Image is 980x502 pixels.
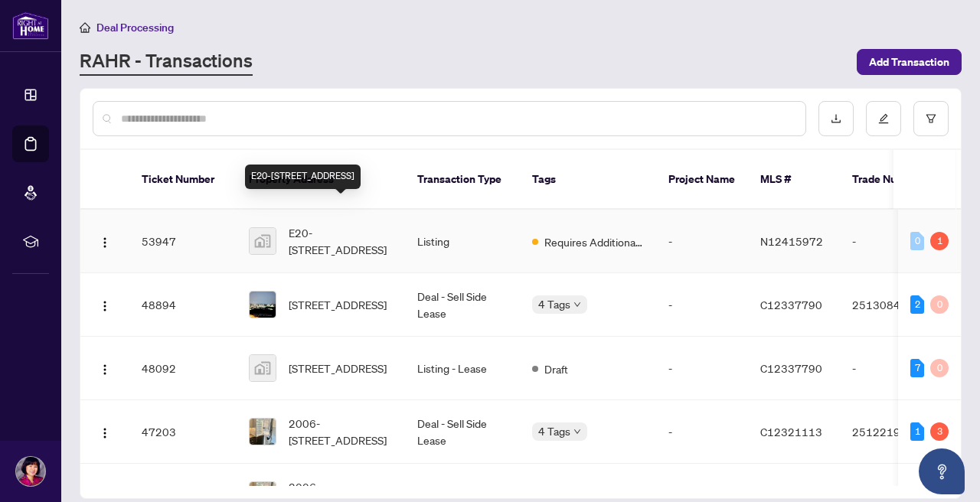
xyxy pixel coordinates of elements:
[93,229,117,253] button: Logo
[818,101,854,136] button: download
[80,48,253,76] a: RAHR - Transactions
[289,360,387,376] span: [STREET_ADDRESS]
[129,210,237,273] td: 53947
[129,400,237,464] td: 47203
[656,210,748,273] td: -
[289,224,393,258] span: E20-[STREET_ADDRESS]
[93,419,117,444] button: Logo
[910,295,924,314] div: 2
[93,292,117,317] button: Logo
[538,422,570,440] span: 4 Tags
[656,337,748,400] td: -
[656,400,748,464] td: -
[930,422,949,441] div: 3
[760,361,822,375] span: C12337790
[520,150,656,210] th: Tags
[930,359,949,377] div: 0
[656,150,748,210] th: Project Name
[93,356,117,380] button: Logo
[544,233,644,250] span: Requires Additional Docs
[869,50,949,74] span: Add Transaction
[840,400,947,464] td: 2512219
[405,150,520,210] th: Transaction Type
[656,273,748,337] td: -
[99,427,111,439] img: Logo
[866,101,901,136] button: edit
[538,295,570,313] span: 4 Tags
[760,298,822,311] span: C12337790
[129,150,237,210] th: Ticket Number
[930,295,949,314] div: 0
[748,150,840,210] th: MLS #
[405,210,520,273] td: Listing
[840,273,947,337] td: 2513084
[910,232,924,250] div: 0
[857,49,962,75] button: Add Transaction
[878,113,889,124] span: edit
[250,355,276,381] img: thumbnail-img
[910,359,924,377] div: 7
[930,232,949,250] div: 1
[289,415,393,448] span: 2006-[STREET_ADDRESS]
[573,301,581,308] span: down
[840,337,947,400] td: -
[840,150,947,210] th: Trade Number
[96,21,174,34] span: Deal Processing
[831,113,841,124] span: download
[919,448,965,494] button: Open asap
[760,425,822,438] span: C12321113
[840,210,947,273] td: -
[237,150,405,210] th: Property Address
[129,273,237,337] td: 48894
[250,292,276,318] img: thumbnail-img
[405,400,520,464] td: Deal - Sell Side Lease
[926,113,936,124] span: filter
[80,22,90,33] span: home
[129,337,237,400] td: 48092
[250,228,276,254] img: thumbnail-img
[910,422,924,441] div: 1
[12,11,49,40] img: logo
[405,273,520,337] td: Deal - Sell Side Lease
[544,360,568,377] span: Draft
[289,296,387,313] span: [STREET_ADDRESS]
[99,236,111,249] img: Logo
[250,419,276,445] img: thumbnail-img
[913,101,949,136] button: filter
[573,428,581,435] span: down
[760,234,823,248] span: N12415972
[99,300,111,312] img: Logo
[99,363,111,376] img: Logo
[16,457,45,486] img: Profile Icon
[245,165,361,189] div: E20-[STREET_ADDRESS]
[405,337,520,400] td: Listing - Lease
